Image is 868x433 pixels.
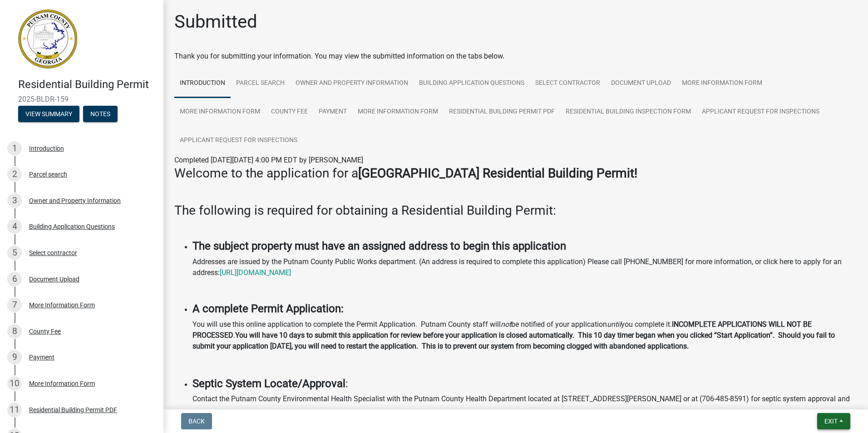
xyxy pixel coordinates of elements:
[192,394,857,415] p: Contact the Putnam County Environmental Health Specialist with the Putnam County Health Departmen...
[29,407,117,413] div: Residential Building Permit PDF
[18,111,79,118] wm-modal-confirm: Summary
[29,380,95,387] div: More Information Form
[29,250,77,256] div: Select contractor
[414,69,530,98] a: Building Application Questions
[220,268,291,277] a: [URL][DOMAIN_NAME]
[352,98,444,127] a: More Information Form
[174,166,857,181] h3: Welcome to the application for a
[7,167,22,182] div: 2
[676,69,768,98] a: More Information Form
[192,256,857,278] p: Addresses are issued by the Putnam County Public Works department. (An address is required to com...
[7,219,22,234] div: 4
[83,111,118,118] wm-modal-confirm: Notes
[817,413,850,429] button: Exit
[606,69,676,98] a: Document Upload
[7,272,22,286] div: 6
[174,203,857,218] h3: The following is required for obtaining a Residential Building Permit:
[444,98,560,127] a: Residential Building Permit PDF
[231,69,290,98] a: Parcel search
[29,197,121,204] div: Owner and Property Information
[29,354,54,360] div: Payment
[29,171,67,177] div: Parcel search
[29,276,79,282] div: Document Upload
[18,10,77,69] img: Putnam County, Georgia
[181,413,212,429] button: Back
[174,69,231,98] a: Introduction
[7,298,22,312] div: 7
[824,418,838,425] span: Exit
[188,418,205,425] span: Back
[29,223,115,230] div: Building Application Questions
[7,376,22,391] div: 10
[18,78,156,91] h4: Residential Building Permit
[192,331,835,350] strong: You will have 10 days to submit this application for review before your application is closed aut...
[192,319,857,352] p: You will use this online application to complete the Permit Application. Putnam County staff will...
[29,145,64,152] div: Introduction
[18,106,79,122] button: View Summary
[7,350,22,364] div: 9
[29,328,61,335] div: County Fee
[192,320,812,340] strong: INCOMPLETE APPLICATIONS WILL NOT BE PROCESSED
[501,320,511,329] i: not
[174,156,363,164] span: Completed [DATE][DATE] 4:00 PM EDT by [PERSON_NAME]
[29,302,95,308] div: More Information Form
[192,302,344,315] strong: A complete Permit Application:
[266,98,313,127] a: County Fee
[290,69,414,98] a: Owner and Property Information
[358,166,637,181] strong: [GEOGRAPHIC_DATA] Residential Building Permit!
[174,98,266,127] a: More Information Form
[192,377,857,390] h4: :
[174,11,257,33] h1: Submitted
[313,98,352,127] a: Payment
[696,98,825,127] a: Applicant Request for Inspections
[83,106,118,122] button: Notes
[7,403,22,417] div: 11
[530,69,606,98] a: Select contractor
[560,98,696,127] a: Residential Building Inspection Form
[174,126,303,155] a: Applicant Request for Inspections
[7,141,22,156] div: 1
[7,246,22,260] div: 5
[192,377,345,390] strong: Septic System Locate/Approval
[18,95,145,103] span: 2025-BLDR-159
[174,51,857,62] div: Thank you for submitting your information. You may view the submitted information on the tabs below.
[607,320,621,329] i: until
[7,324,22,339] div: 8
[192,240,566,252] strong: The subject property must have an assigned address to begin this application
[7,193,22,208] div: 3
